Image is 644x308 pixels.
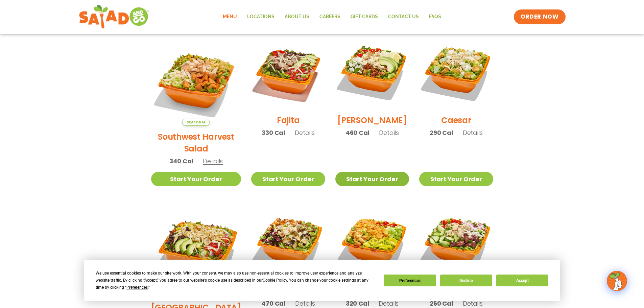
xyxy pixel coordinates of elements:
span: Details [379,128,399,137]
img: Product photo for Caesar Salad [419,35,493,109]
img: new-SAG-logo-768×292 [79,3,150,30]
a: Start Your Order [335,172,409,186]
a: FAQs [424,9,446,25]
img: wpChatIcon [607,271,626,290]
img: Product photo for Fajita Salad [251,35,325,109]
span: Details [295,128,315,137]
button: Accept [496,275,548,286]
img: Product photo for Southwest Harvest Salad [151,35,241,126]
a: ORDER NOW [514,9,565,24]
span: Cookie Policy [263,278,287,283]
h2: [PERSON_NAME] [337,114,407,126]
span: 340 Cal [169,157,193,166]
img: Product photo for Greek Salad [419,206,493,280]
span: Seasonal [182,119,210,126]
span: 470 Cal [261,299,285,308]
a: About Us [280,9,314,25]
span: Details [203,157,223,165]
span: 330 Cal [262,128,285,137]
span: 290 Cal [430,128,453,137]
span: 460 Cal [345,128,369,137]
h2: Southwest Harvest Salad [151,131,241,155]
img: Product photo for BBQ Ranch Salad [151,206,241,297]
div: Cookie Consent Prompt [84,260,560,301]
span: 260 Cal [430,299,453,308]
span: Details [463,299,483,308]
a: Start Your Order [151,172,241,186]
h2: Fajita [277,114,300,126]
span: ORDER NOW [521,13,558,21]
h2: Caesar [441,114,471,126]
span: Details [295,299,315,308]
span: Preferences [126,285,148,290]
a: Start Your Order [251,172,325,186]
a: Careers [314,9,345,25]
span: Details [379,299,399,308]
a: Contact Us [383,9,424,25]
a: Menu [218,9,242,25]
a: Locations [242,9,280,25]
nav: Menu [218,9,446,25]
div: We use essential cookies to make our site work. With your consent, we may also use non-essential ... [96,270,376,291]
img: Product photo for Roasted Autumn Salad [251,206,325,280]
span: Details [463,128,483,137]
a: Start Your Order [419,172,493,186]
img: Product photo for Cobb Salad [335,35,409,109]
button: Decline [440,275,492,286]
a: GIFT CARDS [345,9,383,25]
span: 320 Cal [346,299,369,308]
img: Product photo for Buffalo Chicken Salad [335,206,409,280]
button: Preferences [384,275,436,286]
